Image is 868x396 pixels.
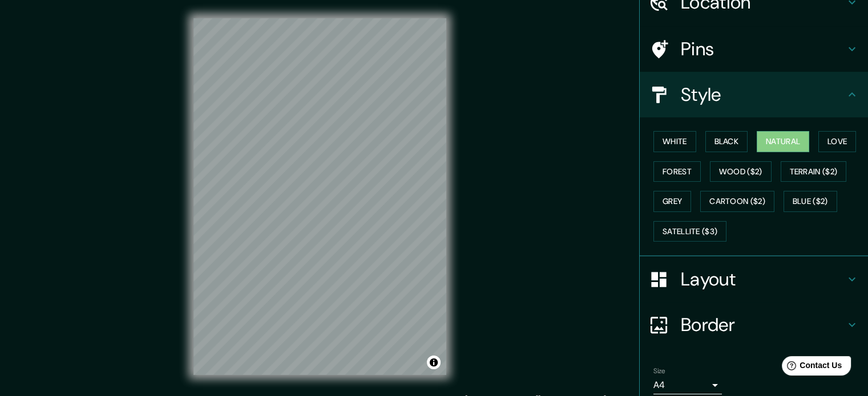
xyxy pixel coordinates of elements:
[653,161,701,182] button: Forest
[705,131,748,152] button: Black
[757,131,809,152] button: Natural
[653,366,665,376] label: Size
[640,72,868,117] div: Style
[681,38,845,60] h4: Pins
[640,26,868,72] div: Pins
[681,268,845,291] h4: Layout
[640,302,868,348] div: Border
[640,256,868,302] div: Layout
[653,131,696,152] button: White
[700,191,774,212] button: Cartoon ($2)
[784,191,837,212] button: Blue ($2)
[681,83,845,106] h4: Style
[681,313,845,336] h4: Border
[818,131,856,152] button: Love
[766,352,855,383] iframe: Help widget launcher
[653,376,722,394] div: A4
[781,161,847,182] button: Terrain ($2)
[653,221,726,242] button: Satellite ($3)
[653,191,691,212] button: Grey
[710,161,772,182] button: Wood ($2)
[427,356,441,369] button: Toggle attribution
[193,18,446,375] canvas: Map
